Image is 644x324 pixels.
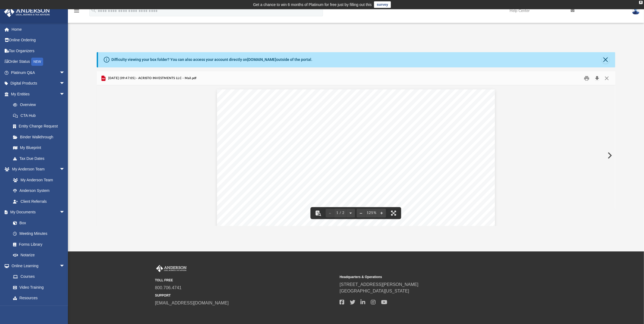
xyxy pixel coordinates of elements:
a: survey [374,1,391,8]
a: My Anderson Team [8,175,68,185]
button: Close [602,56,610,64]
div: Difficulty viewing your box folder? You can also access your account directly on outside of the p... [111,57,312,63]
small: Headquarters & Operations [340,275,521,279]
i: menu [73,8,80,14]
button: Zoom in [377,207,386,219]
button: Print [582,74,592,82]
a: Anderson System [8,185,70,196]
span: arrow_drop_down [59,260,70,272]
img: User Pic [632,7,640,15]
a: 800.706.4741 [155,285,182,290]
a: My Documentsarrow_drop_down [4,207,70,218]
a: [STREET_ADDRESS][PERSON_NAME] [340,282,419,287]
button: Download [592,74,602,82]
button: Zoom out [357,207,365,219]
a: My Entitiesarrow_drop_down [4,89,73,99]
div: Current zoom level [365,211,377,215]
a: menu [73,10,80,14]
small: TOLL FREE [155,278,336,283]
a: My Blueprint [8,142,70,153]
button: Toggle findbar [312,207,324,219]
button: Next page [346,207,355,219]
a: Notarize [8,250,70,261]
button: Close [602,74,612,82]
span: arrow_drop_down [59,303,70,314]
span: arrow_drop_down [59,164,70,175]
a: Binder Walkthrough [8,132,73,142]
div: File preview [97,85,615,226]
div: Document Viewer [97,85,615,226]
span: 1 / 2 [334,211,346,215]
span: arrow_drop_down [59,207,70,218]
a: Client Referrals [8,196,70,207]
div: close [639,1,643,4]
a: Overview [8,99,73,110]
button: Next File [603,148,615,163]
a: [GEOGRAPHIC_DATA][US_STATE] [340,289,409,293]
a: Meeting Minutes [8,228,70,239]
button: 1 / 2 [334,207,346,219]
button: Enter fullscreen [388,207,400,219]
a: Billingarrow_drop_down [4,303,73,314]
div: Get a chance to win 6 months of Platinum for free just by filling out this [253,1,372,8]
a: Tax Due Dates [8,153,73,164]
a: CTA Hub [8,110,73,121]
a: Box [8,217,68,228]
a: Online Ordering [4,35,73,46]
span: arrow_drop_down [59,89,70,100]
a: Platinum Q&Aarrow_drop_down [4,67,73,78]
small: SUPPORT [155,293,336,298]
a: Digital Productsarrow_drop_down [4,78,73,89]
a: Order StatusNEW [4,56,73,67]
i: search [91,7,97,13]
a: [DOMAIN_NAME] [247,57,276,62]
span: arrow_drop_down [59,78,70,89]
a: Online Learningarrow_drop_down [4,260,70,271]
a: Courses [8,271,70,282]
img: Anderson Advisors Platinum Portal [155,265,188,272]
div: NEW [31,58,43,66]
div: Preview [97,71,615,226]
a: My Anderson Teamarrow_drop_down [4,164,70,175]
a: Forms Library [8,239,68,250]
a: [EMAIL_ADDRESS][DOMAIN_NAME] [155,301,229,305]
a: Tax Organizers [4,45,73,56]
span: arrow_drop_down [59,67,70,78]
span: [DATE] (09:47:05) - ACRISTO INVESTMENTS LLC - Mail.pdf [107,76,197,81]
img: Anderson Advisors Platinum Portal [2,7,52,17]
a: Entity Change Request [8,121,73,132]
a: Home [4,24,73,35]
a: Video Training [8,282,68,293]
a: Resources [8,293,70,304]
